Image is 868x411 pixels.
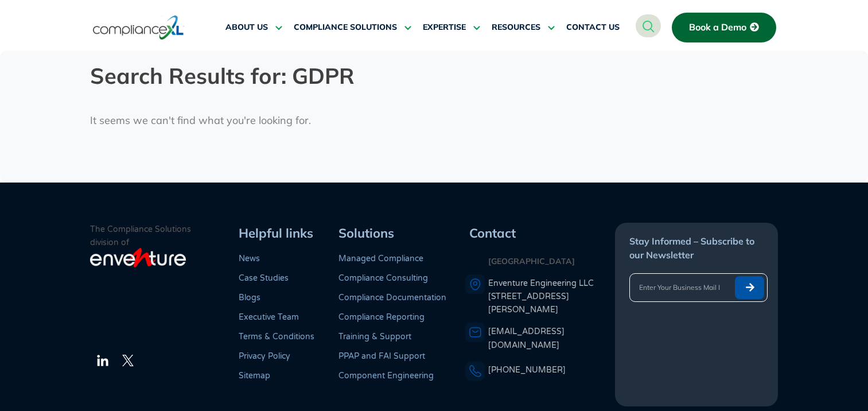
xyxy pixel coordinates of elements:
[423,22,466,33] span: EXPERTISE
[338,254,423,263] a: Managed Compliance
[239,225,313,241] span: Helpful links
[465,274,485,294] img: A pin icon representing a location
[338,332,411,342] a: Training & Support
[239,312,299,322] a: Executive Team
[566,14,620,41] a: CONTACT US
[338,293,446,303] a: Compliance Documentation
[492,22,540,33] span: RESOURCES
[239,273,289,283] a: Case Studies
[239,351,290,361] a: Privacy Policy
[689,22,746,33] span: Book a Demo
[225,22,268,33] span: ABOUT US
[90,223,235,249] p: The Compliance Solutions division of
[488,365,566,375] a: [PHONE_NUMBER]
[566,22,620,33] span: CONTACT US
[294,22,397,33] span: COMPLIANCE SOLUTIONS
[338,225,394,241] span: Solutions
[492,14,555,41] a: RESOURCES
[90,247,186,269] img: enventure-light-logo_s
[488,256,575,266] strong: [GEOGRAPHIC_DATA]
[122,355,134,366] img: The Twitter Logo
[488,277,613,317] a: Enventure Engineering LLC[STREET_ADDRESS][PERSON_NAME]
[488,327,565,350] a: [EMAIL_ADDRESS][DOMAIN_NAME]
[465,361,485,381] img: A phone icon representing a telephone number
[630,276,729,299] input: Enter Your Business Mail ID
[239,371,270,381] a: Sitemap
[338,371,434,381] a: Component Engineering
[239,293,260,303] a: Blogs
[629,235,754,261] span: Stay Informed – Subscribe to our Newsletter
[672,13,776,42] a: Book a Demo
[93,14,184,41] img: logo-one.svg
[90,113,779,128] div: It seems we can't find what you're looking for.
[225,14,282,41] a: ABOUT US
[423,14,480,41] a: EXPERTISE
[465,323,485,343] img: An envelope representing an email
[239,332,314,342] a: Terms & Conditions
[294,14,411,41] a: COMPLIANCE SOLUTIONS
[338,312,425,322] a: Compliance Reporting
[636,14,661,37] a: navsearch-button
[96,354,110,367] img: The LinkedIn Logo
[90,62,779,90] h1: Search Results for: GDPR
[239,254,260,263] a: News
[469,225,516,241] span: Contact
[338,273,428,283] a: Compliance Consulting
[338,351,425,361] a: PPAP and FAI Support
